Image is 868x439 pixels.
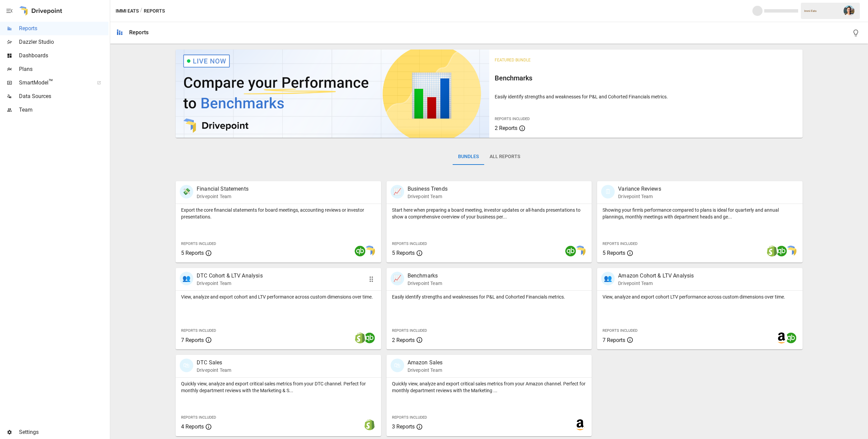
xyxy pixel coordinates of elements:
[181,415,216,420] span: Reports Included
[181,328,216,333] span: Reports Included
[180,359,193,372] div: 🛍
[618,280,694,287] p: Drivepoint Team
[453,149,484,165] button: Bundles
[408,185,448,193] p: Business Trends
[392,337,415,343] span: 2 Reports
[392,328,427,333] span: Reports Included
[601,185,615,198] div: 🗓
[197,272,263,280] p: DTC Cohort & LTV Analysis
[776,332,787,343] img: amazon
[603,293,797,300] p: View, analyze and export cohort LTV performance across custom dimensions over time.
[364,419,375,430] img: shopify
[484,149,526,165] button: All Reports
[197,193,249,200] p: Drivepoint Team
[19,106,108,114] span: Team
[601,272,615,285] div: 👥
[408,193,448,200] p: Drivepoint Team
[767,246,777,256] img: shopify
[355,246,366,256] img: quickbooks
[19,79,90,87] span: SmartModel
[618,185,661,193] p: Variance Reviews
[603,250,625,256] span: 5 Reports
[364,246,375,256] img: smart model
[181,423,204,430] span: 4 Reports
[776,246,787,256] img: quickbooks
[618,272,694,280] p: Amazon Cohort & LTV Analysis
[116,7,139,15] button: Immi Eats
[140,7,142,15] div: /
[392,207,587,220] p: Start here when preparing a board meeting, investor updates or all-hands presentations to show a ...
[19,428,108,436] span: Settings
[603,337,625,343] span: 7 Reports
[364,332,375,343] img: quickbooks
[408,359,443,367] p: Amazon Sales
[197,280,263,287] p: Drivepoint Team
[408,280,442,287] p: Drivepoint Team
[355,332,366,343] img: shopify
[408,272,442,280] p: Benchmarks
[197,185,249,193] p: Financial Statements
[391,359,404,372] div: 🛍
[804,9,840,13] div: Immi Eats
[129,29,149,36] div: Reports
[19,65,108,73] span: Plans
[181,207,376,220] p: Export the core financial statements for board meetings, accounting reviews or investor presentat...
[565,246,576,256] img: quickbooks
[392,242,427,246] span: Reports Included
[180,272,193,285] div: 👥
[181,293,376,300] p: View, analyze and export cohort and LTV performance across custom dimensions over time.
[392,423,415,430] span: 3 Reports
[495,117,530,121] span: Reports Included
[19,38,108,46] span: Dazzler Studio
[180,185,193,198] div: 💸
[408,367,443,374] p: Drivepoint Team
[618,193,661,200] p: Drivepoint Team
[391,272,404,285] div: 📈
[392,293,587,300] p: Easily identify strengths and weaknesses for P&L and Cohorted Financials metrics.
[603,207,797,220] p: Showing your firm's performance compared to plans is ideal for quarterly and annual plannings, mo...
[495,58,531,62] span: Featured Bundle
[392,250,415,256] span: 5 Reports
[48,78,53,86] span: ™
[495,73,797,83] h6: Benchmarks
[575,419,586,430] img: amazon
[197,367,231,374] p: Drivepoint Team
[197,359,231,367] p: DTC Sales
[786,246,796,256] img: smart model
[391,185,404,198] div: 📈
[392,380,587,394] p: Quickly view, analyze and export critical sales metrics from your Amazon channel. Perfect for mon...
[495,125,517,131] span: 2 Reports
[575,246,586,256] img: smart model
[786,332,796,343] img: quickbooks
[19,92,108,100] span: Data Sources
[603,242,637,246] span: Reports Included
[19,24,108,33] span: Reports
[181,250,204,256] span: 5 Reports
[176,50,489,138] img: video thumbnail
[603,328,637,333] span: Reports Included
[392,415,427,420] span: Reports Included
[181,242,216,246] span: Reports Included
[19,52,108,60] span: Dashboards
[495,93,797,100] p: Easily identify strengths and weaknesses for P&L and Cohorted Financials metrics.
[181,380,376,394] p: Quickly view, analyze and export critical sales metrics from your DTC channel. Perfect for monthl...
[181,337,204,343] span: 7 Reports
